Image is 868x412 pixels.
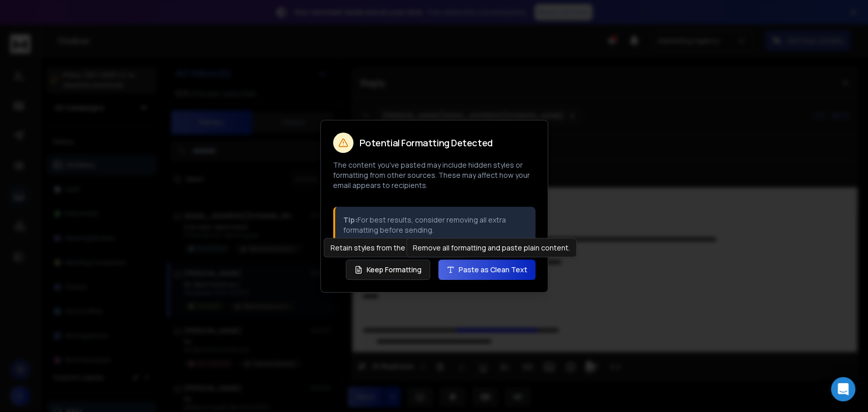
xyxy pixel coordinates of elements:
button: Paste as Clean Text [438,260,535,280]
div: Retain styles from the original source. [323,238,464,257]
div: Remove all formatting and paste plain content. [406,238,577,257]
div: Open Intercom Messenger [831,377,855,401]
h2: Potential Formatting Detected [360,138,493,147]
p: The content you've pasted may include hidden styles or formatting from other sources. These may a... [333,160,535,191]
strong: Tip: [343,215,357,225]
button: Keep Formatting [346,260,430,280]
p: For best results, consider removing all extra formatting before sending. [343,215,527,235]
